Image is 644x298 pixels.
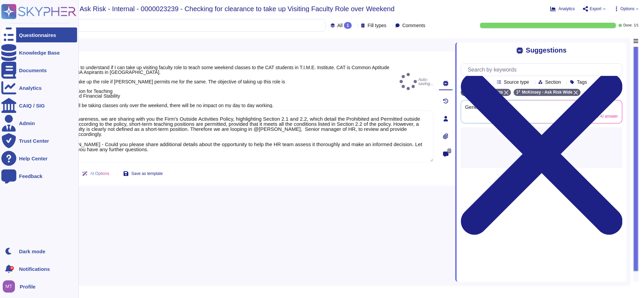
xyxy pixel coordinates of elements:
[402,23,425,28] span: Comments
[1,80,77,95] a: Analytics
[1,116,77,131] a: Admin
[19,138,49,143] div: Trust Center
[550,6,575,12] button: Analytics
[19,266,50,272] span: Notifications
[19,121,35,126] div: Admin
[368,23,386,28] span: Fill types
[344,22,352,29] div: 1
[1,98,77,113] a: CAIQ / SIG
[10,266,14,270] div: 9+
[131,172,163,176] span: Save as template
[19,85,42,91] div: Analytics
[56,55,389,108] span: Hi Team, I would like to understand if I can take up visiting faculty role to teach some weekend ...
[19,156,48,161] div: Help Center
[1,27,77,42] a: Questionnaires
[447,148,451,153] span: 0
[1,168,77,183] a: Feedback
[464,64,622,76] input: Search by keywords
[3,280,15,293] img: user
[634,24,639,27] span: 1 / 1
[558,7,575,11] span: Analytics
[90,172,109,176] span: AI Options
[621,7,634,11] span: Options
[19,50,60,55] div: Knowledge Base
[400,73,434,90] span: Auto-saving...
[1,151,77,166] a: Help Center
[19,68,47,73] div: Documents
[1,133,77,148] a: Trust Center
[1,45,77,60] a: Knowledge Base
[19,103,45,108] div: CAIQ / SIG
[590,7,602,11] span: Export
[623,24,632,27] span: Done:
[19,33,56,38] div: Questionnaires
[118,167,168,180] button: Save as template
[19,249,45,254] div: Dark mode
[337,23,343,28] span: All
[80,5,395,12] span: Ask Risk - Internal - 0000023239 - Checking for clearance to take up Visiting Faculty Role over W...
[20,284,36,289] span: Profile
[27,19,325,31] input: Search by keywords
[1,279,20,294] button: user
[19,174,42,179] div: Feedback
[48,111,434,162] textarea: For your awareness, we are sharing with you the Firm's Outside Activities Policy, highlighting Se...
[1,63,77,78] a: Documents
